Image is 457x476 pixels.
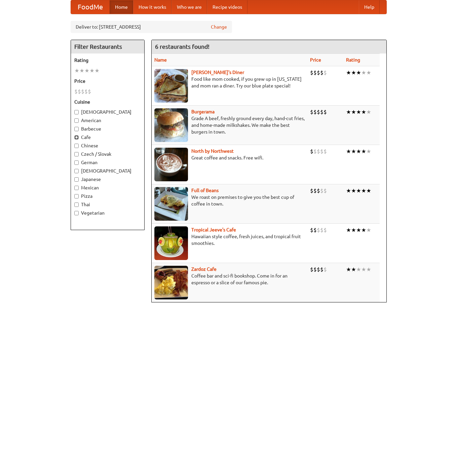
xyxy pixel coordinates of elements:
[366,226,371,234] li: ★
[154,148,188,181] img: north.jpg
[74,184,141,191] label: Mexican
[346,187,351,194] li: ★
[172,0,207,14] a: Who we are
[310,69,313,76] li: $
[323,226,327,234] li: $
[74,78,141,84] h5: Price
[74,177,79,182] input: Japanese
[320,187,323,194] li: $
[133,0,172,14] a: How it works
[351,187,356,194] li: ★
[84,88,88,95] li: $
[71,21,232,33] div: Deliver to: [STREET_ADDRESS]
[154,187,188,221] img: beans.jpg
[74,169,79,173] input: [DEMOGRAPHIC_DATA]
[356,108,361,116] li: ★
[366,69,371,76] li: ★
[74,118,79,123] input: American
[74,117,141,124] label: American
[154,57,167,63] a: Name
[74,211,79,215] input: Vegetarian
[191,109,215,114] a: Burgerama
[317,108,320,116] li: $
[313,69,317,76] li: $
[323,266,327,273] li: $
[88,88,91,95] li: $
[74,127,79,131] input: Barbecue
[320,148,323,155] li: $
[71,40,144,53] h4: Filter Restaurants
[191,266,217,272] a: Zardoz Cafe
[366,187,371,194] li: ★
[207,0,247,14] a: Recipe videos
[310,266,313,273] li: $
[346,148,351,155] li: ★
[317,148,320,155] li: $
[74,88,78,95] li: $
[74,99,141,105] h5: Cuisine
[110,0,133,14] a: Home
[346,69,351,76] li: ★
[356,266,361,273] li: ★
[313,108,317,116] li: $
[310,148,313,155] li: $
[191,188,219,193] a: Full of Beans
[74,194,79,198] input: Pizza
[74,135,79,140] input: Cafe
[310,57,321,63] a: Price
[191,148,234,154] a: North by Northwest
[313,187,317,194] li: $
[320,69,323,76] li: $
[356,187,361,194] li: ★
[71,0,110,14] a: FoodMe
[323,187,327,194] li: $
[313,266,317,273] li: $
[351,266,356,273] li: ★
[361,108,366,116] li: ★
[356,226,361,234] li: ★
[320,266,323,273] li: $
[154,108,188,142] img: burgerama.jpg
[74,160,79,165] input: German
[310,187,313,194] li: $
[74,67,79,74] li: ★
[74,203,79,207] input: Thai
[361,148,366,155] li: ★
[366,108,371,116] li: ★
[191,70,244,75] a: [PERSON_NAME]'s Diner
[310,226,313,234] li: $
[361,266,366,273] li: ★
[74,193,141,199] label: Pizza
[94,67,100,74] li: ★
[346,108,351,116] li: ★
[74,151,141,157] label: Czech / Slovak
[346,226,351,234] li: ★
[74,110,79,114] input: [DEMOGRAPHIC_DATA]
[154,226,188,260] img: jeeves.jpg
[366,266,371,273] li: ★
[74,201,141,208] label: Thai
[74,186,79,190] input: Mexican
[74,144,79,148] input: Chinese
[154,115,305,135] p: Grade A beef, freshly ground every day, hand-cut fries, and home-made milkshakes. We make the bes...
[211,24,227,30] a: Change
[317,69,320,76] li: $
[81,88,84,95] li: $
[155,43,210,50] ng-pluralize: 6 restaurants found!
[154,194,305,207] p: We roast on premises to give you the best cup of coffee in town.
[320,226,323,234] li: $
[351,108,356,116] li: ★
[317,226,320,234] li: $
[74,134,141,141] label: Cafe
[361,226,366,234] li: ★
[361,187,366,194] li: ★
[310,108,313,116] li: $
[89,67,94,74] li: ★
[320,108,323,116] li: $
[154,233,305,247] p: Hawaiian style coffee, fresh juices, and tropical fruit smoothies.
[313,226,317,234] li: $
[154,69,188,103] img: sallys.jpg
